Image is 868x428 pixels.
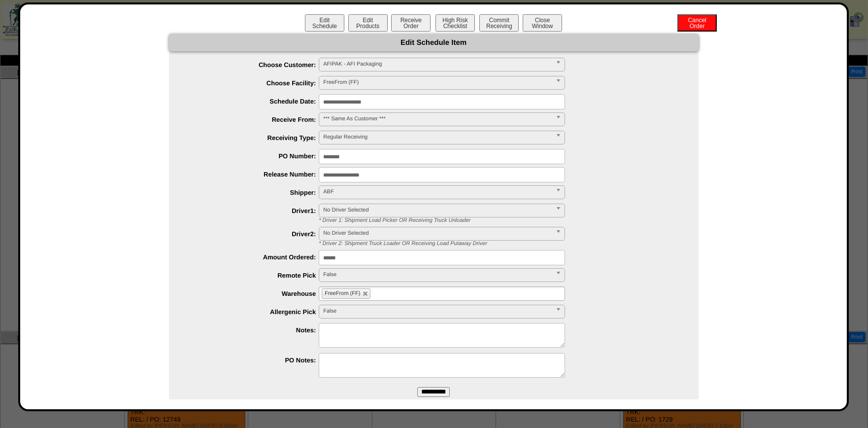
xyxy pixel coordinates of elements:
label: Driver2: [189,230,319,238]
label: Receiving Type: [189,134,319,142]
span: False [323,305,552,317]
button: ReceiveOrder [391,14,431,32]
label: Shipper: [189,189,319,196]
button: EditProducts [348,14,388,32]
div: * Driver 2: Shipment Truck Loader OR Receiving Load Putaway Driver [312,241,699,247]
label: PO Notes: [189,357,319,364]
label: Warehouse [189,290,319,297]
label: Remote Pick [189,272,319,279]
div: * Driver 1: Shipment Load Picker OR Receiving Truck Unloader [312,217,699,223]
span: ABF [323,186,552,198]
label: Choose Facility: [189,79,319,87]
a: CloseWindow [522,22,563,30]
button: High RiskChecklist [435,14,475,32]
a: High RiskChecklist [434,23,477,30]
span: FreeFrom (FF) [323,76,552,88]
span: AFIPAK - AFI Packaging [323,58,552,70]
button: CancelOrder [677,14,717,32]
label: Choose Customer: [189,61,319,69]
label: Release Number: [189,171,319,178]
label: Driver1: [189,207,319,214]
span: FreeFrom (FF) [325,290,360,296]
span: False [323,269,552,281]
span: No Driver Selected [323,204,552,216]
span: No Driver Selected [323,227,552,239]
label: Amount Ordered: [189,253,319,261]
label: PO Number: [189,152,319,160]
label: Schedule Date: [189,98,319,105]
span: Regular Receiving [323,131,552,143]
button: CloseWindow [523,14,562,32]
label: Notes: [189,326,319,334]
button: CommitReceiving [479,14,519,32]
button: EditSchedule [305,14,344,32]
div: Edit Schedule Item [169,34,699,51]
label: Receive From: [189,116,319,123]
label: Allergenic Pick [189,308,319,316]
